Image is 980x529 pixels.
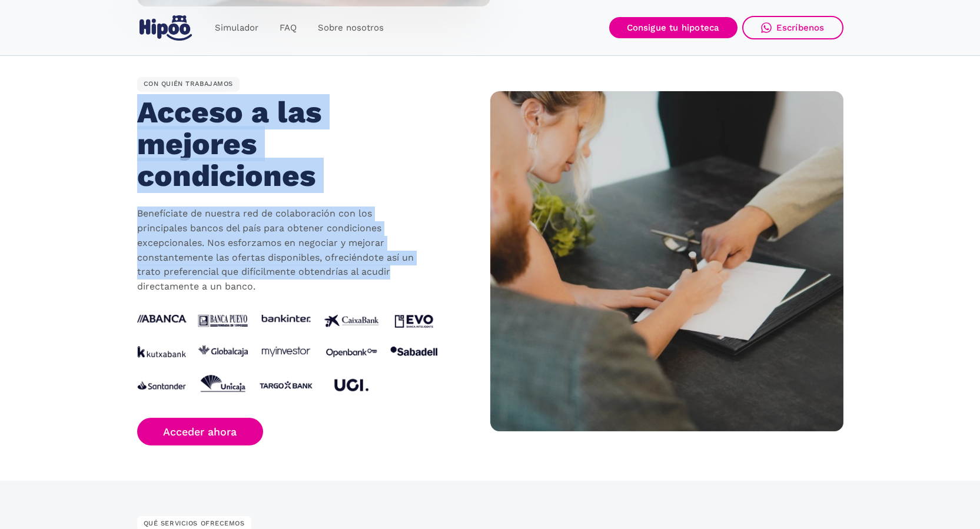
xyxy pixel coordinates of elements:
[137,207,420,294] p: Benefíciate de nuestra red de colaboración con los principales bancos del país para obtener condi...
[307,16,394,39] a: Sobre nosotros
[137,418,264,445] a: Acceder ahora
[137,77,240,92] div: CON QUIÉN TRABAJAMOS
[204,16,269,39] a: Simulador
[776,22,825,33] div: Escríbenos
[137,11,195,45] a: home
[609,17,738,38] a: Consigue tu hipoteca
[137,97,408,191] h2: Acceso a las mejores condiciones
[269,16,307,39] a: FAQ
[742,16,843,39] a: Escríbenos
